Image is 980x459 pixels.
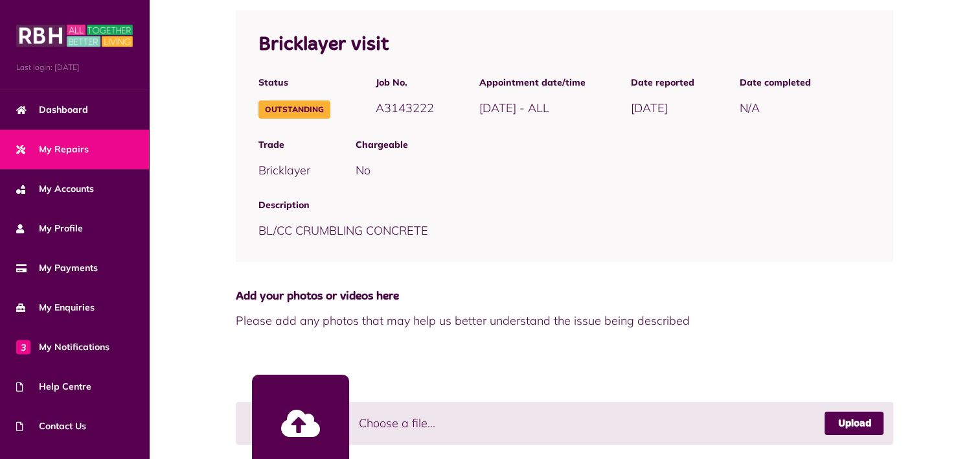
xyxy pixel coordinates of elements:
[16,340,30,354] span: 3
[16,380,91,394] span: Help Centre
[16,182,94,196] span: My Accounts
[236,312,894,329] span: Please add any photos that may help us better understand the issue being described
[16,340,109,354] span: My Notifications
[356,163,370,178] span: No
[740,100,760,115] span: N/A
[16,23,133,49] img: MyRBH
[631,76,694,89] span: Date reported
[258,163,310,178] span: Bricklayer
[236,288,894,305] span: Add your photos or videos here
[16,301,95,314] span: My Enquiries
[479,100,549,115] span: [DATE] - ALL
[376,76,434,89] span: Job No.
[359,414,435,432] span: Choose a file...
[258,198,871,212] span: Description
[258,76,330,89] span: Status
[356,138,871,152] span: Chargeable
[16,261,98,275] span: My Payments
[740,76,811,89] span: Date completed
[16,103,88,117] span: Dashboard
[16,62,133,73] span: Last login: [DATE]
[258,223,428,238] span: BL/CC CRUMBLING CONCRETE
[376,100,434,115] span: A3143222
[258,35,389,54] span: Bricklayer visit
[631,100,668,115] span: [DATE]
[16,143,89,156] span: My Repairs
[16,222,83,235] span: My Profile
[825,412,883,435] a: Upload
[258,100,330,119] span: Outstanding
[479,76,586,89] span: Appointment date/time
[16,419,86,433] span: Contact Us
[258,138,310,152] span: Trade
